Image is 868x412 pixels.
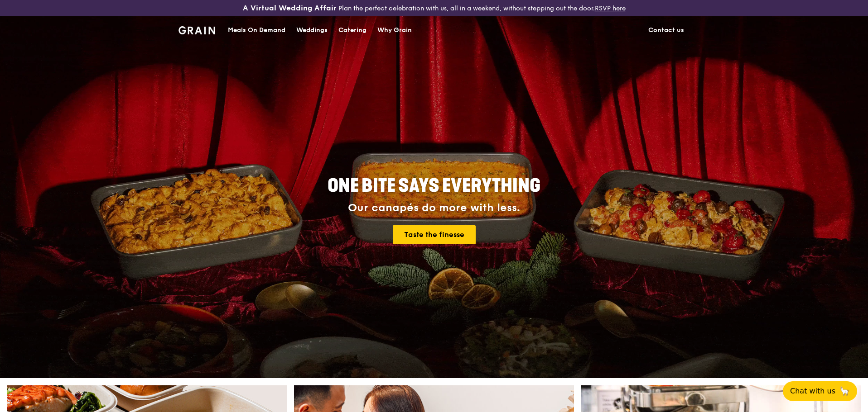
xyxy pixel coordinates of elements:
a: Why Grain [372,17,417,44]
div: Plan the perfect celebration with us, all in a weekend, without stepping out the door. [173,4,695,13]
a: Taste the finesse [393,225,476,244]
div: Meals On Demand [228,17,285,44]
span: 🦙 [839,386,850,397]
span: Chat with us [790,386,835,397]
div: Why Grain [377,17,412,44]
a: GrainGrain [178,16,215,43]
img: Grain [178,26,215,34]
a: Catering [333,17,372,44]
div: Our canapés do more with less. [271,202,597,214]
button: Chat with us🦙 [783,381,857,401]
div: Weddings [296,17,328,44]
div: Catering [338,17,366,44]
a: Contact us [643,17,690,44]
a: RSVP here [595,5,626,12]
h3: A Virtual Wedding Affair [243,4,337,13]
span: ONE BITE SAYS EVERYTHING [328,175,540,197]
a: Weddings [291,17,333,44]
